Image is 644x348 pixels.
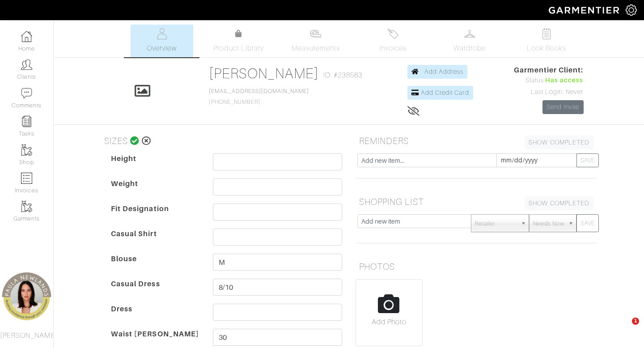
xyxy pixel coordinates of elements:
img: garments-icon-b7da505a4dc4fd61783c78ac3ca0ef83fa9d6f193b1c9dc38574b1d14d53ca28.png [21,201,32,212]
dt: Weight [104,178,206,204]
h5: PHOTOS [356,258,597,276]
img: comment-icon-a0a6a9ef722e966f86d9cbdc48e553b5cf19dbc54f86b18d962a5391bc8f6eb6.png [21,88,32,99]
img: todo-9ac3debb85659649dc8f770b8b6100bb5dab4b48dedcbae339e5042a72dfd3cc.svg [541,28,552,39]
h5: SHOPPING LIST [356,193,597,211]
span: Has access [545,76,584,85]
span: Overview [147,43,177,54]
img: basicinfo-40fd8af6dae0f16599ec9e87c0ef1c0a1fdea2edbe929e3d69a839185d80c458.svg [156,28,167,39]
a: Add Address [407,65,468,79]
span: 1 [632,318,639,325]
iframe: Intercom live chat [614,318,635,339]
div: Last Login: Never [514,87,584,97]
div: Status: [514,76,584,85]
dt: Dress [104,304,206,329]
span: Add Credit Card [421,89,469,96]
a: Send Invite [542,100,584,114]
button: SAVE [576,214,599,232]
h5: REMINDERS [356,132,597,150]
a: Product Library [208,29,270,54]
button: SAVE [576,153,599,167]
dt: Fit Designation [104,204,206,229]
img: orders-icon-0abe47150d42831381b5fb84f609e132dff9fe21cb692f30cb5eec754e2cba89.png [21,173,32,184]
a: Add Credit Card [407,86,473,100]
a: Overview [131,25,193,57]
img: orders-27d20c2124de7fd6de4e0e44c1d41de31381a507db9b33961299e4e07d508b8c.svg [387,28,398,39]
a: Measurements [284,25,347,57]
h5: SIZES [101,132,342,150]
span: Look Books [527,43,567,54]
img: measurements-466bbee1fd09ba9460f595b01e5d73f9e2bff037440d3c8f018324cb6cdf7a4a.svg [310,28,321,39]
img: dashboard-icon-dbcd8f5a0b271acd01030246c82b418ddd0df26cd7fceb0bd07c9910d44c42f6.png [21,31,32,42]
dt: Height [104,153,206,178]
span: Measurements [292,43,340,54]
span: Product Library [213,43,264,54]
img: wardrobe-487a4870c1b7c33e795ec22d11cfc2ed9d08956e64fb3008fe2437562e282088.svg [464,28,475,39]
a: SHOW COMPLETED [525,136,593,149]
a: Look Books [515,25,578,57]
a: Invoices [361,25,424,57]
a: [PERSON_NAME] [209,65,319,81]
a: SHOW COMPLETED [525,196,593,210]
span: Wardrobe [453,43,486,54]
input: Add new item [357,214,471,228]
span: Retailer [475,215,517,233]
span: Garmentier Client: [514,65,584,76]
dt: Casual Shirt [104,229,206,254]
span: Add Address [424,68,464,75]
span: ID: #238583 [323,70,362,81]
span: Invoices [379,43,407,54]
a: [EMAIL_ADDRESS][DOMAIN_NAME] [209,88,309,94]
span: Needs Now [533,215,564,233]
dt: Casual Dress [104,279,206,304]
img: gear-icon-white-bd11855cb880d31180b6d7d6211b90ccbf57a29d726f0c71d8c61bd08dd39cc2.png [626,4,637,16]
a: Wardrobe [438,25,501,57]
img: clients-icon-6bae9207a08558b7cb47a8932f037763ab4055f8c8b6bfacd5dc20c3e0201464.png [21,59,32,70]
input: Add new item... [357,153,497,167]
dt: Blouse [104,254,206,279]
img: reminder-icon-8004d30b9f0a5d33ae49ab947aed9ed385cf756f9e5892f1edd6e32f2345188e.png [21,116,32,127]
img: garmentier-logo-header-white-b43fb05a5012e4ada735d5af1a66efaba907eab6374d6393d1fbf88cb4ef424d.png [544,2,626,18]
span: [PHONE_NUMBER] [209,88,309,105]
img: garments-icon-b7da505a4dc4fd61783c78ac3ca0ef83fa9d6f193b1c9dc38574b1d14d53ca28.png [21,144,32,156]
